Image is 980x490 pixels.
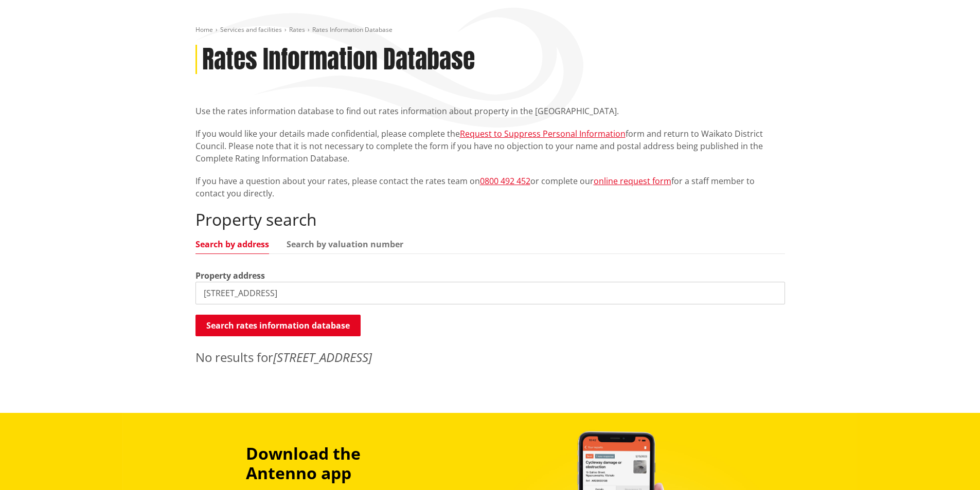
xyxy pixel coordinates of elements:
[195,175,785,199] p: If you have a question about your rates, please contact the rates team on or complete our for a s...
[246,444,432,483] h3: Download the Antenno app
[312,25,393,34] span: Rates Information Database
[287,240,403,248] a: Search by valuation number
[195,25,213,34] a: Home
[202,45,475,75] h1: Rates Information Database
[195,128,785,165] p: If you would like your details made confidential, please complete the form and return to Waikato ...
[195,105,785,117] p: Use the rates information database to find out rates information about property in the [GEOGRAPHI...
[195,348,785,367] p: No results for
[933,447,970,484] iframe: Messenger Launcher
[195,210,785,229] h2: Property search
[480,175,530,187] a: 0800 492 452
[195,240,269,248] a: Search by address
[195,315,361,336] button: Search rates information database
[594,175,671,187] a: online request form
[460,128,626,139] a: Request to Suppress Personal Information
[195,282,785,304] input: e.g. Duke Street NGARUAWAHIA
[195,26,785,34] nav: breadcrumb
[273,349,372,366] em: [STREET_ADDRESS]
[220,25,282,34] a: Services and facilities
[289,25,305,34] a: Rates
[195,269,265,282] label: Property address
